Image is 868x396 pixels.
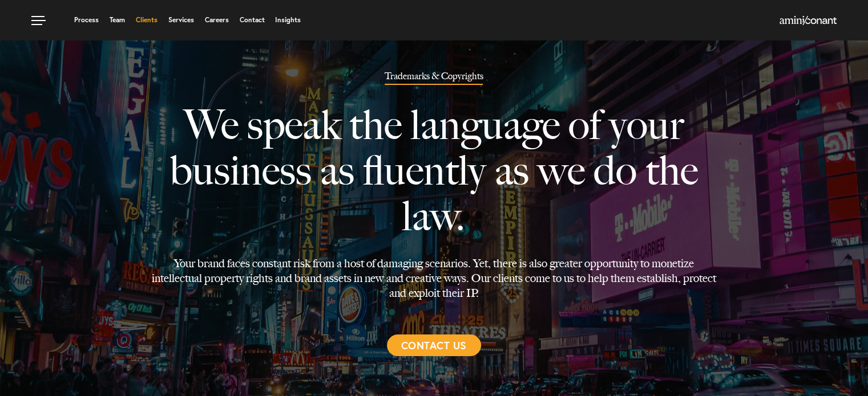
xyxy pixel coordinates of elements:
p: Your brand faces constant risk from a host of damaging scenarios. Yet, there is also greater oppo... [150,256,717,300]
a: Team [110,17,125,23]
a: Clients [136,17,158,23]
a: Contact Us [387,334,481,356]
a: Services [168,17,194,23]
img: Amini & Conant [780,16,837,25]
a: Home [780,17,837,26]
a: Insights [275,17,301,23]
h1: Trademarks & Copyrights [385,72,483,85]
a: Process [74,17,99,23]
p: We speak the language of your business as fluently as we do the law. [150,85,717,256]
a: Careers [205,17,229,23]
span: Contact Us [401,334,467,356]
a: Contact [239,17,264,23]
